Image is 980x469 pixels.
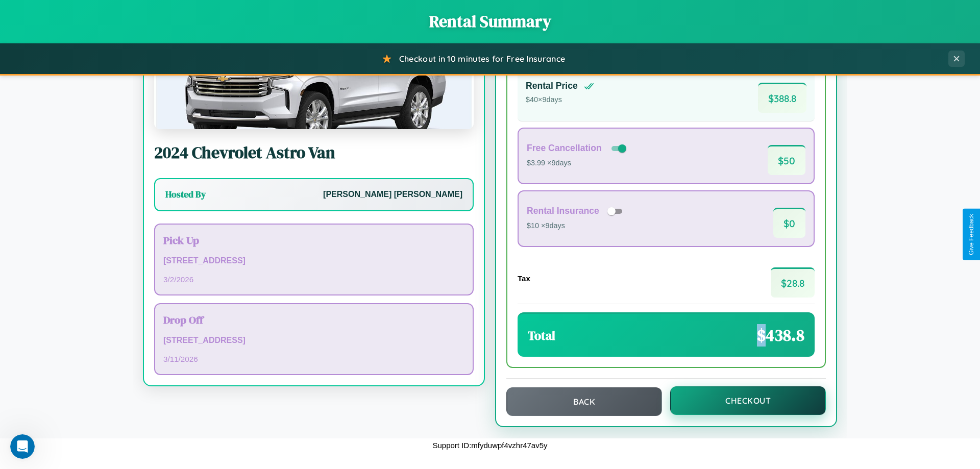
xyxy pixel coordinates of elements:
h3: Total [528,327,555,344]
h4: Rental Insurance [527,206,599,216]
p: $10 × 9 days [527,219,626,233]
h3: Hosted By [165,188,206,201]
p: 3 / 2 / 2026 [163,273,464,286]
div: Give Feedback [968,214,975,255]
h4: Rental Price [526,81,578,91]
h3: Pick Up [163,233,464,248]
p: $3.99 × 9 days [527,157,628,170]
h3: Drop Off [163,312,464,327]
span: $ 50 [768,145,805,175]
img: Chevrolet Astro Van [154,27,474,129]
button: Back [506,387,662,416]
span: $ 0 [773,208,805,238]
h2: 2024 Chevrolet Astro Van [154,141,474,164]
h4: Free Cancellation [527,143,602,154]
h1: Rental Summary [10,10,970,33]
button: Checkout [670,386,826,415]
span: $ 388.8 [758,83,806,113]
h4: Tax [518,274,530,283]
p: [PERSON_NAME] [PERSON_NAME] [323,187,462,202]
p: [STREET_ADDRESS] [163,333,464,348]
p: 3 / 11 / 2026 [163,352,464,366]
iframe: Intercom live chat [10,434,35,459]
span: Checkout in 10 minutes for Free Insurance [399,54,565,64]
p: Support ID: mfyduwpf4vzhr47av5y [432,438,547,452]
p: $ 40 × 9 days [526,93,594,107]
span: $ 28.8 [771,267,815,298]
p: [STREET_ADDRESS] [163,254,464,268]
span: $ 438.8 [757,324,804,347]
